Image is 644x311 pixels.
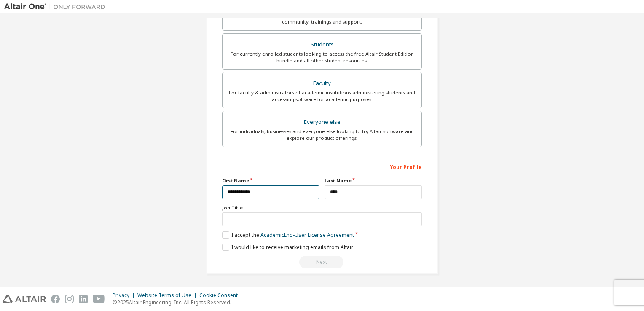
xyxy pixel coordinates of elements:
div: For existing customers looking to access software downloads, HPC resources, community, trainings ... [228,12,416,25]
div: Cookie Consent [199,292,243,299]
img: instagram.svg [65,295,74,303]
div: Everyone else [228,116,416,128]
img: altair_logo.svg [3,295,46,303]
div: Faculty [228,78,416,89]
label: I would like to receive marketing emails from Altair [222,244,353,251]
div: Your Profile [222,160,422,173]
img: linkedin.svg [79,295,88,303]
label: First Name [222,177,319,184]
label: I accept the [222,231,354,239]
img: facebook.svg [51,295,60,303]
div: Students [228,39,416,51]
div: Website Terms of Use [137,292,199,299]
label: Last Name [325,177,422,184]
div: Privacy [113,292,137,299]
label: Job Title [222,204,422,211]
div: For faculty & administrators of academic institutions administering students and accessing softwa... [228,89,416,103]
img: youtube.svg [93,295,105,303]
div: Read and acccept EULA to continue [222,256,422,268]
p: © 2025 Altair Engineering, Inc. All Rights Reserved. [113,299,243,306]
img: Altair One [4,3,110,11]
a: Academic End-User License Agreement [260,231,354,239]
div: For currently enrolled students looking to access the free Altair Student Edition bundle and all ... [228,51,416,64]
div: For individuals, businesses and everyone else looking to try Altair software and explore our prod... [228,128,416,142]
